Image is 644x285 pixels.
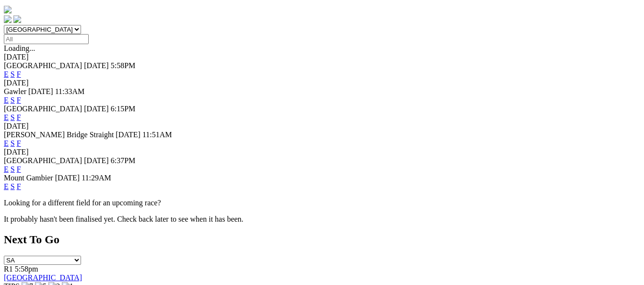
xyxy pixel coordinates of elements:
a: E [4,139,9,147]
h2: Next To Go [4,233,640,246]
a: S [11,182,15,190]
span: R1 [4,265,13,273]
span: Gawler [4,87,26,95]
span: [DATE] [84,156,109,165]
div: [DATE] [4,53,640,61]
span: 6:37PM [111,156,136,165]
a: S [11,70,15,78]
div: [DATE] [4,79,640,87]
span: 5:58pm [15,265,38,273]
span: [DATE] [55,174,80,182]
div: [DATE] [4,122,640,131]
span: 11:33AM [55,87,85,95]
a: E [4,182,9,190]
a: F [17,96,21,104]
span: [GEOGRAPHIC_DATA] [4,105,82,113]
a: S [11,113,15,121]
img: twitter.svg [13,15,21,23]
span: [GEOGRAPHIC_DATA] [4,156,82,165]
a: F [17,182,21,190]
a: F [17,113,21,121]
a: F [17,139,21,147]
span: [DATE] [84,61,109,70]
span: 11:51AM [142,131,172,139]
span: 6:15PM [111,105,136,113]
img: logo-grsa-white.png [4,6,12,13]
partial: It probably hasn't been finalised yet. Check back later to see when it has been. [4,215,244,223]
span: [DATE] [28,87,53,95]
span: [GEOGRAPHIC_DATA] [4,61,82,70]
a: S [11,165,15,173]
div: [DATE] [4,148,640,156]
a: S [11,139,15,147]
a: E [4,70,9,78]
span: 5:58PM [111,61,136,70]
a: F [17,165,21,173]
a: [GEOGRAPHIC_DATA] [4,273,82,282]
span: [DATE] [116,131,141,139]
p: Looking for a different field for an upcoming race? [4,199,640,207]
a: E [4,113,9,121]
span: [DATE] [84,105,109,113]
span: 11:29AM [82,174,111,182]
span: Loading... [4,44,35,52]
span: Mount Gambier [4,174,53,182]
a: E [4,96,9,104]
a: S [11,96,15,104]
a: F [17,70,21,78]
span: [PERSON_NAME] Bridge Straight [4,131,114,139]
img: facebook.svg [4,15,12,23]
a: E [4,165,9,173]
input: Select date [4,34,89,44]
